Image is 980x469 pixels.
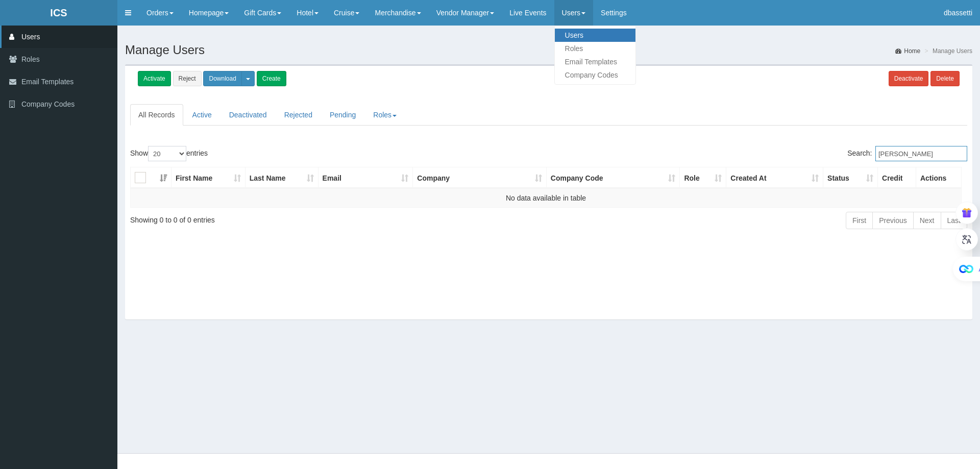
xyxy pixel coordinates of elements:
[125,43,972,57] h1: Manage Users
[173,71,202,86] a: Reject
[726,167,823,188] th: Created At: activate to sort column ascending
[922,47,972,56] li: Manage Users
[823,167,878,188] th: Status: activate to sort column ascending
[21,55,40,63] span: Roles
[895,47,920,56] a: Home
[130,104,183,126] a: All Records
[131,188,961,207] td: No data available in table
[322,104,364,126] a: Pending
[130,211,470,225] div: Showing 0 to 0 of 0 entries
[21,100,75,108] span: Company Codes
[413,167,547,188] th: Company: activate to sort column ascending
[847,146,967,161] label: Search:
[276,104,321,126] a: Rejected
[184,104,220,126] a: Active
[889,71,929,86] a: Deactivate
[872,212,913,229] a: Previous
[257,71,286,86] a: Create
[875,146,967,161] input: Search:
[50,7,67,18] b: ICS
[203,71,241,86] button: Download
[555,55,635,68] a: Email Templates
[547,167,680,188] th: Company Code: activate to sort column ascending
[246,167,318,188] th: Last Name: activate to sort column ascending
[555,42,635,55] a: Roles
[846,212,873,229] a: First
[21,33,40,41] span: Users
[916,167,961,188] th: Actions
[944,9,972,17] span: dbassetti
[941,212,967,229] a: Last
[130,146,208,161] label: Show entries
[680,167,726,188] th: Role: activate to sort column ascending
[555,29,635,42] a: Users
[138,71,171,86] a: Activate
[318,167,413,188] th: Email: activate to sort column ascending
[555,68,635,82] a: Company Codes
[913,212,941,229] a: Next
[930,71,960,86] a: Delete
[171,167,246,188] th: First Name: activate to sort column ascending
[21,78,73,86] span: Email Templates
[878,167,916,188] th: Credit
[221,104,275,126] a: Deactivated
[365,104,405,126] a: Roles
[148,146,186,161] select: Showentries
